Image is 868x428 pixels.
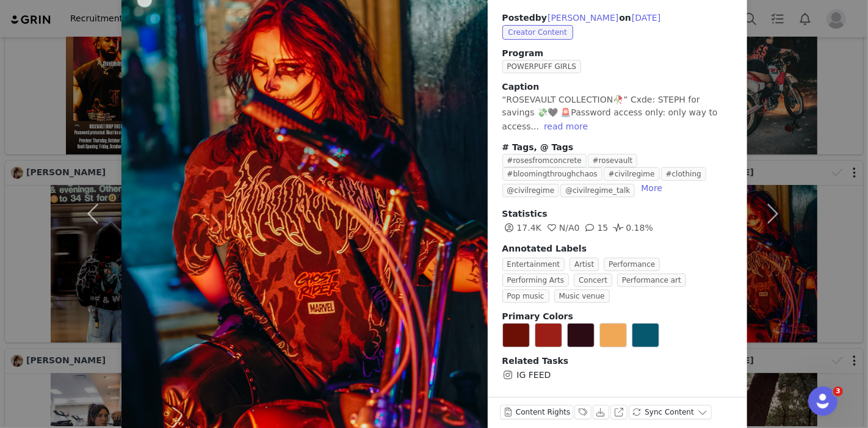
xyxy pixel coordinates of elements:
[502,60,582,73] span: POWERPUFF GIRLS
[636,181,667,195] button: More
[554,289,610,303] span: Music venue
[661,167,706,181] span: #clothing
[502,142,574,152] span: # Tags, @ Tags
[583,223,609,233] span: 15
[502,47,732,60] span: Program
[502,258,565,271] span: Entertainment
[604,258,660,271] span: Performance
[502,244,587,253] span: Annotated Labels
[500,405,574,419] button: Content Rights
[502,61,587,71] a: POWERPUFF GIRLS
[604,167,660,181] span: #civilregime
[502,223,541,233] span: 17.4K
[502,209,548,219] span: Statistics
[502,13,662,23] span: Posted on
[547,10,619,25] button: [PERSON_NAME]
[502,184,560,197] span: @civilregime
[502,154,587,167] span: #rosesfromconcrete
[544,223,580,233] span: 0
[502,356,569,366] span: Related Tasks
[502,95,718,131] span: “ROSEVAULT COLLECTION🥀” Cxde: STEPH for savings 💸🖤 🚨Password access only: only way to access...
[502,167,602,181] span: #bloomingthroughchaos
[574,274,612,287] span: Concert
[544,223,574,233] span: N/A
[502,25,573,40] span: Creator Content
[502,82,540,92] span: Caption
[535,13,619,23] span: by
[617,274,686,287] span: Performance art
[611,223,653,233] span: 0.18%
[560,184,635,197] span: @civilregime_talk
[517,369,551,382] span: IG FEED
[502,274,570,287] span: Performing Arts
[588,154,638,167] span: #rosevault
[629,405,712,419] button: Sync Content
[502,289,549,303] span: Pop music
[502,311,573,321] span: Primary Colors
[833,386,843,396] span: 3
[631,10,661,25] button: [DATE]
[539,119,593,134] button: read more
[570,258,599,271] span: Artist
[808,386,837,416] iframe: Intercom live chat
